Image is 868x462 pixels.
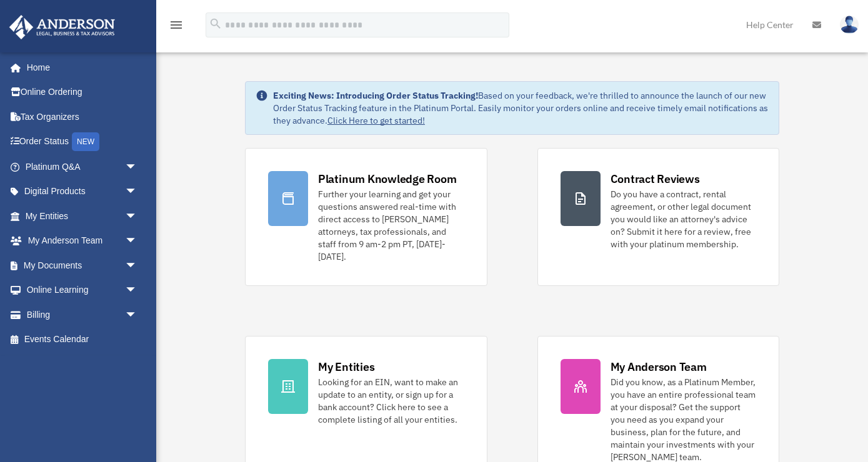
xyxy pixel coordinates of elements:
[125,204,150,229] span: arrow_drop_down
[9,55,150,80] a: Home
[72,132,99,151] div: NEW
[273,89,769,127] div: Based on your feedback, we're thrilled to announce the launch of our new Order Status Tracking fe...
[840,16,859,34] img: User Pic
[611,188,757,250] div: Do you have a contract, rental agreement, or other legal document you would like an attorney's ad...
[318,171,457,187] div: Platinum Knowledge Room
[273,90,478,101] strong: Exciting News: Introducing Order Status Tracking!
[209,17,222,31] i: search
[9,278,156,303] a: Online Learningarrow_drop_down
[9,154,156,179] a: Platinum Q&Aarrow_drop_down
[537,148,780,286] a: Contract Reviews Do you have a contract, rental agreement, or other legal document you would like...
[245,148,487,286] a: Platinum Knowledge Room Further your learning and get your questions answered real-time with dire...
[327,115,425,126] a: Click Here to get started!
[9,80,156,105] a: Online Ordering
[9,253,156,278] a: My Documentsarrow_drop_down
[6,15,119,39] img: Anderson Advisors Platinum Portal
[125,278,150,303] span: arrow_drop_down
[9,104,156,129] a: Tax Organizers
[318,376,464,426] div: Looking for an EIN, want to make an update to an entity, or sign up for a bank account? Click her...
[125,302,150,328] span: arrow_drop_down
[318,188,464,263] div: Further your learning and get your questions answered real-time with direct access to [PERSON_NAM...
[9,302,156,327] a: Billingarrow_drop_down
[169,22,184,32] a: menu
[169,17,184,32] i: menu
[9,229,156,253] a: My Anderson Teamarrow_drop_down
[9,179,156,204] a: Digital Productsarrow_drop_down
[318,359,374,375] div: My Entities
[9,129,156,155] a: Order StatusNEW
[611,359,707,375] div: My Anderson Team
[611,171,700,187] div: Contract Reviews
[9,327,156,352] a: Events Calendar
[125,229,150,254] span: arrow_drop_down
[9,204,156,229] a: My Entitiesarrow_drop_down
[125,154,150,180] span: arrow_drop_down
[125,253,150,278] span: arrow_drop_down
[125,179,150,205] span: arrow_drop_down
